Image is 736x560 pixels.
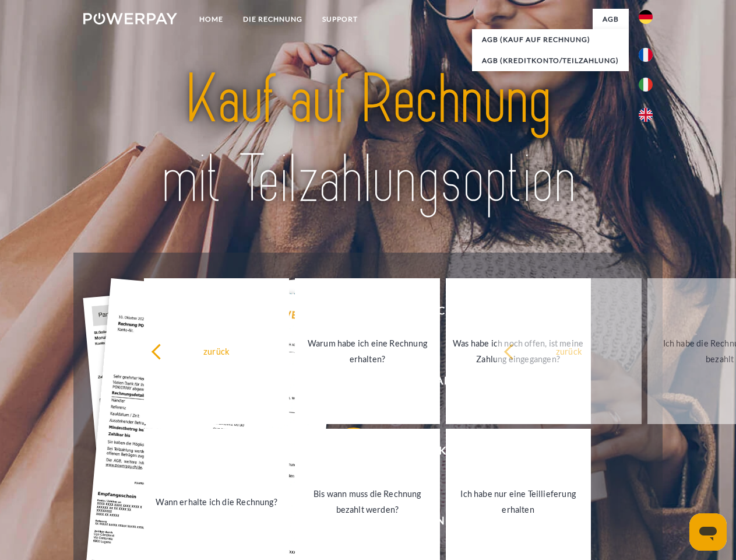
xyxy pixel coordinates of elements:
[83,13,177,24] img: logo-powerpay-white.svg
[312,9,368,30] a: SUPPORT
[472,50,629,71] a: AGB (Kreditkonto/Teilzahlung)
[593,9,629,30] a: agb
[151,343,282,359] div: zurück
[189,9,233,30] a: Home
[453,335,584,367] div: Was habe ich noch offen, ist meine Zahlung eingegangen?
[639,10,653,24] img: de
[111,56,625,223] img: title-powerpay_de.svg
[472,29,629,50] a: AGB (Kauf auf Rechnung)
[639,78,653,92] img: it
[453,486,584,517] div: Ich habe nur eine Teillieferung erhalten
[503,343,635,359] div: zurück
[302,486,433,517] div: Bis wann muss die Rechnung bezahlt werden?
[151,494,282,509] div: Wann erhalte ich die Rechnung?
[639,48,653,62] img: fr
[639,108,653,122] img: en
[233,9,312,30] a: DIE RECHNUNG
[446,278,591,424] a: Was habe ich noch offen, ist meine Zahlung eingegangen?
[302,335,433,367] div: Warum habe ich eine Rechnung erhalten?
[689,513,727,551] iframe: Schaltfläche zum Öffnen des Messaging-Fensters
